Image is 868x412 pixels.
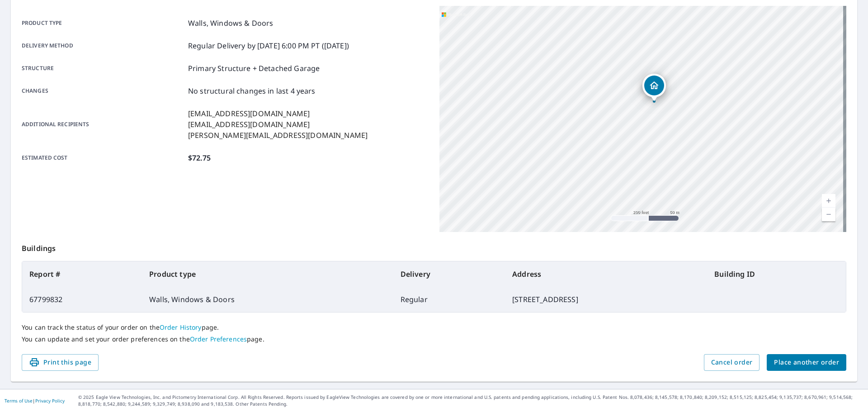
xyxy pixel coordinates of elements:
[5,398,65,403] p: |
[767,354,846,371] button: Place another order
[822,194,835,208] a: Current Level 17, Zoom In
[188,130,368,141] p: [PERSON_NAME][EMAIL_ADDRESS][DOMAIN_NAME]
[190,335,247,343] a: Order Preferences
[160,323,202,331] a: Order History
[22,152,184,163] p: Estimated cost
[22,287,142,312] td: 67799832
[707,261,846,287] th: Building ID
[22,232,846,261] p: Buildings
[188,63,320,74] p: Primary Structure + Detached Garage
[35,398,65,404] a: Privacy Policy
[505,261,707,287] th: Address
[22,108,184,141] p: Additional recipients
[822,208,835,221] a: Current Level 17, Zoom Out
[188,152,211,163] p: $72.75
[393,261,505,287] th: Delivery
[642,74,666,102] div: Dropped pin, building 1, Residential property, 312 SPRINGBOROUGH WAY SW CALGARY AB T3H5M7
[188,40,349,51] p: Regular Delivery by [DATE] 6:00 PM PT ([DATE])
[22,40,184,51] p: Delivery method
[188,18,273,28] p: Walls, Windows & Doors
[142,261,393,287] th: Product type
[704,354,760,371] button: Cancel order
[711,357,753,368] span: Cancel order
[393,287,505,312] td: Regular
[5,398,33,404] a: Terms of Use
[22,323,846,331] p: You can track the status of your order on the page.
[22,63,184,74] p: Structure
[22,261,142,287] th: Report #
[505,287,707,312] td: [STREET_ADDRESS]
[188,85,316,96] p: No structural changes in last 4 years
[22,335,846,343] p: You can update and set your order preferences on the page.
[22,18,184,28] p: Product type
[188,119,368,130] p: [EMAIL_ADDRESS][DOMAIN_NAME]
[22,354,99,371] button: Print this page
[188,108,368,119] p: [EMAIL_ADDRESS][DOMAIN_NAME]
[142,287,393,312] td: Walls, Windows & Doors
[774,357,839,368] span: Place another order
[29,357,91,368] span: Print this page
[78,394,863,407] p: © 2025 Eagle View Technologies, Inc. and Pictometry International Corp. All Rights Reserved. Repo...
[22,85,184,96] p: Changes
